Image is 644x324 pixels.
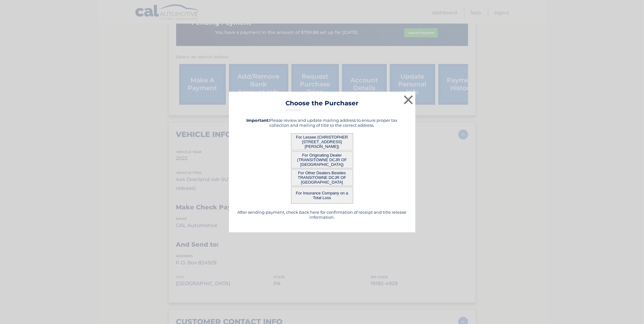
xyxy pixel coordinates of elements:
h3: Choose the Purchaser [285,99,359,110]
button: For Other Dealers Besides TRANSITOWNE DCJR OF [GEOGRAPHIC_DATA] [291,169,353,186]
button: For Originating Dealer (TRANSITOWNE DCJR OF [GEOGRAPHIC_DATA]) [291,151,353,168]
button: For Lessee (CHRISTOPHER [STREET_ADDRESS][PERSON_NAME]) [291,133,353,150]
h5: Please review and update mailing address to ensure proper tax collection and mailing of title to ... [237,118,408,128]
strong: Important: [247,118,270,123]
h5: After sending payment, check back here for confirmation of receipt and title release information. [237,210,408,220]
button: × [402,94,415,106]
button: For Insurance Company on a Total Loss [291,187,353,204]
